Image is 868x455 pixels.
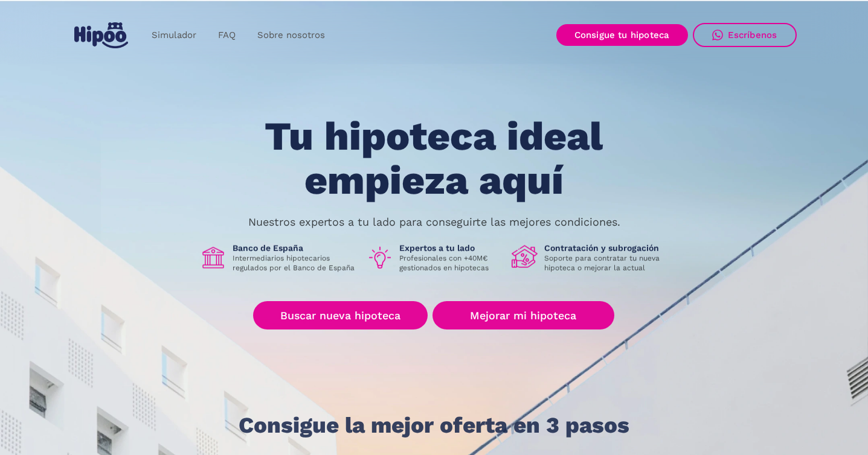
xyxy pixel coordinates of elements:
a: Simulador [141,24,207,47]
a: Consigue tu hipoteca [556,24,688,46]
a: Buscar nueva hipoteca [253,301,428,329]
p: Soporte para contratar tu nueva hipoteca o mejorar la actual [544,253,669,273]
a: home [72,17,131,53]
h1: Contratación y subrogación [544,243,669,253]
div: Escríbenos [728,30,777,40]
a: Sobre nosotros [246,24,336,47]
h1: Expertos a tu lado [399,243,502,253]
h1: Tu hipoteca ideal empieza aquí [205,115,663,202]
h1: Banco de España [233,243,357,253]
h1: Consigue la mejor oferta en 3 pasos [239,413,629,437]
a: Mejorar mi hipoteca [432,301,614,329]
p: Intermediarios hipotecarios regulados por el Banco de España [233,253,357,273]
p: Nuestros expertos a tu lado para conseguirte las mejores condiciones. [248,217,620,227]
p: Profesionales con +40M€ gestionados en hipotecas [399,253,502,273]
a: Escríbenos [693,23,797,47]
a: FAQ [207,24,246,47]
